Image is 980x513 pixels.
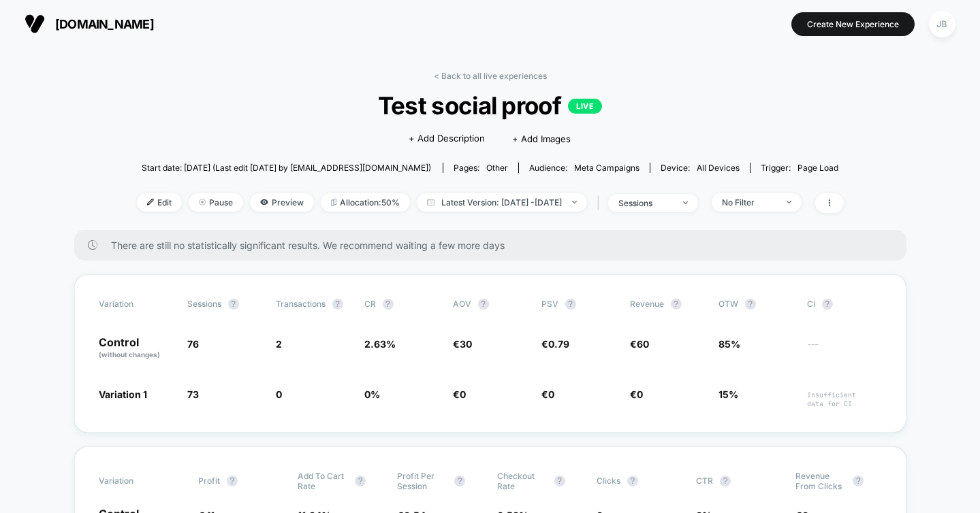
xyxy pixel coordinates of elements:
[99,299,174,310] span: Variation
[199,199,206,205] img: end
[298,471,348,491] span: Add To Cart Rate
[541,299,558,309] span: PSV
[427,199,434,205] img: calendar
[25,14,45,34] img: Visually logo
[807,340,882,360] span: ---
[925,10,960,38] button: JB
[142,163,431,173] span: Start date: [DATE] (Last edit [DATE] by [EMAIL_ADDRESS][DOMAIN_NAME])
[683,201,688,204] img: end
[541,338,569,350] span: €
[718,388,738,400] span: 15%
[355,476,366,486] button: ?
[512,133,571,144] span: + Add Images
[276,338,282,350] span: 2
[853,476,864,486] button: ?
[383,299,394,310] button: ?
[172,91,808,120] span: Test social proof
[697,163,740,173] span: all devices
[541,388,554,400] span: €
[453,338,472,350] span: €
[187,338,199,350] span: 76
[228,299,239,310] button: ?
[397,471,447,491] span: Profit Per Session
[99,388,147,400] span: Variation 1
[568,99,602,114] p: LIVE
[460,338,472,350] span: 30
[478,299,489,310] button: ?
[574,163,639,173] span: Meta campaigns
[597,476,620,486] span: Clicks
[630,299,664,309] span: Revenue
[137,193,182,212] span: Edit
[720,476,731,486] button: ?
[453,299,471,309] span: AOV
[99,350,160,359] span: (without changes)
[822,299,833,310] button: ?
[637,338,649,350] span: 60
[791,12,915,36] button: Create New Experience
[198,476,220,486] span: Profit
[189,193,243,212] span: Pause
[486,163,508,173] span: other
[718,338,740,350] span: 85%
[630,388,643,400] span: €
[55,17,154,31] span: [DOMAIN_NAME]
[276,388,282,400] span: 0
[630,338,649,350] span: €
[554,476,565,486] button: ?
[745,299,756,310] button: ?
[761,163,838,173] div: Trigger:
[807,299,882,310] span: CI
[409,132,485,146] span: + Add Description
[572,201,577,203] img: end
[797,163,838,173] span: Page Load
[417,193,587,212] span: Latest Version: [DATE] - [DATE]
[454,476,465,486] button: ?
[548,388,554,400] span: 0
[187,299,221,309] span: Sessions
[565,299,576,310] button: ?
[434,71,547,81] a: < Back to all live experiences
[650,163,750,173] span: Device:
[627,476,638,486] button: ?
[147,199,154,205] img: edit
[276,299,326,309] span: Transactions
[364,338,396,350] span: 2.63 %
[795,471,846,491] span: Revenue From Clicks
[529,163,639,173] div: Audience:
[187,388,199,400] span: 73
[454,163,508,173] div: Pages:
[332,299,343,310] button: ?
[364,388,380,400] span: 0 %
[99,471,174,491] span: Variation
[250,193,314,212] span: Preview
[227,476,238,486] button: ?
[321,193,410,212] span: Allocation: 50%
[722,197,776,208] div: No Filter
[618,198,673,208] div: sessions
[637,388,643,400] span: 0
[548,338,569,350] span: 0.79
[718,299,793,310] span: OTW
[99,337,174,360] p: Control
[111,239,879,251] span: There are still no statistically significant results. We recommend waiting a few more days
[497,471,548,491] span: Checkout Rate
[331,199,336,206] img: rebalance
[787,201,791,203] img: end
[453,388,466,400] span: €
[460,388,466,400] span: 0
[696,476,713,486] span: CTR
[594,193,608,213] span: |
[671,299,682,310] button: ?
[364,299,376,309] span: CR
[20,13,158,35] button: [DOMAIN_NAME]
[807,391,882,408] span: Insufficient data for CI
[929,11,955,37] div: JB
